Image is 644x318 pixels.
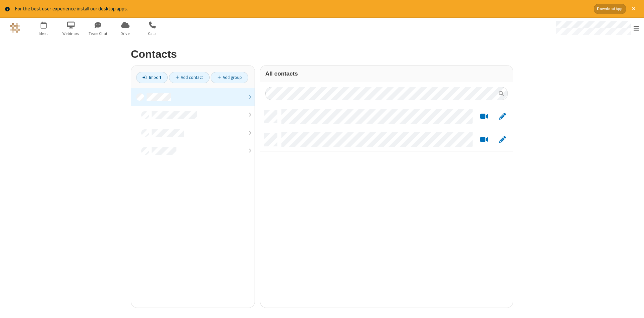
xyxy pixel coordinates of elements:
[478,135,491,144] button: Start a video meeting
[594,4,626,14] button: Download App
[31,31,56,37] span: Meet
[15,5,589,13] div: For the best user experience install our desktop apps.
[211,72,248,83] a: Add group
[131,48,513,60] h2: Contacts
[549,18,644,38] div: Open menu
[629,4,639,14] button: Close alert
[86,31,111,37] span: Team Chat
[58,31,84,37] span: Webinars
[2,18,28,38] button: Logo
[260,105,513,308] div: grid
[140,31,165,37] span: Calls
[627,301,639,313] iframe: Chat
[496,135,509,144] button: Edit
[478,112,491,121] button: Start a video meeting
[136,72,168,83] a: Import
[265,71,508,77] h3: All contacts
[169,72,210,83] a: Add contact
[113,31,138,37] span: Drive
[496,112,509,121] button: Edit
[10,23,20,33] img: QA Selenium DO NOT DELETE OR CHANGE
